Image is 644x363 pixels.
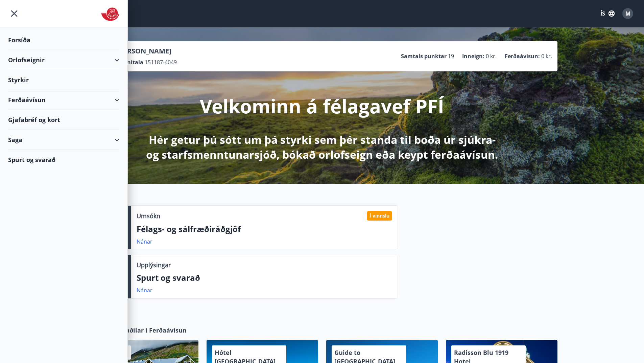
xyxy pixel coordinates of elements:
[8,150,119,169] div: Spurt og svarað
[95,326,187,335] span: Samstarfsaðilar í Ferðaávísun
[8,90,119,110] div: Ferðaávísun
[505,52,540,60] p: Ferðaávísun :
[8,110,119,130] div: Gjafabréf og kort
[620,5,636,22] button: M
[8,7,20,20] button: menu
[117,46,177,56] p: [PERSON_NAME]
[137,287,152,294] a: Nánar
[200,93,444,119] p: Velkominn á félagavef PFÍ
[625,10,630,17] span: M
[137,211,160,220] p: Umsókn
[367,211,392,221] div: Í vinnslu
[137,272,392,283] p: Spurt og svarað
[597,7,618,20] button: ÍS
[137,238,152,245] a: Nánar
[8,70,119,90] div: Styrkir
[486,52,497,60] span: 0 kr.
[462,52,484,60] p: Inneign :
[401,52,447,60] p: Samtals punktar
[101,7,119,21] img: union_logo
[145,59,177,66] span: 151187-4049
[117,59,143,66] p: Kennitala
[8,50,119,70] div: Orlofseignir
[137,223,392,235] p: Félags- og sálfræðiráðgjöf
[144,132,501,162] p: Hér getur þú sótt um þá styrki sem þér standa til boða úr sjúkra- og starfsmenntunarsjóð, bókað o...
[8,30,119,50] div: Forsíða
[8,130,119,150] div: Saga
[448,52,454,60] span: 19
[541,52,552,60] span: 0 kr.
[137,260,171,269] p: Upplýsingar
